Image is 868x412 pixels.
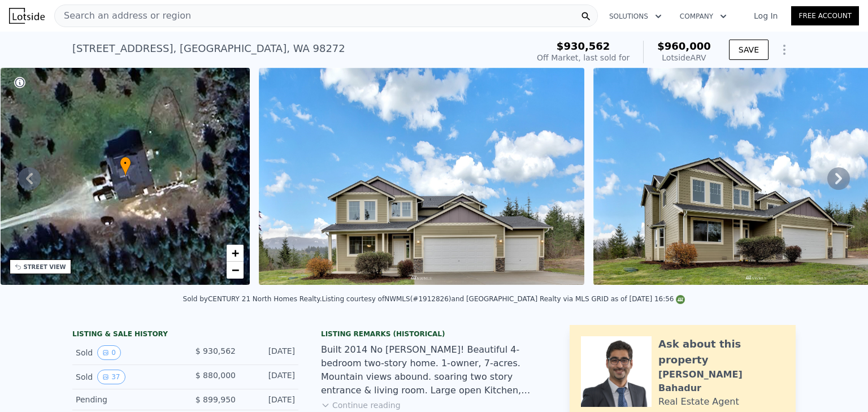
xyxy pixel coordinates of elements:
div: Pending [76,394,176,405]
span: $960,000 [657,40,711,52]
img: NWMLS Logo [676,295,685,304]
div: Listing courtesy of NWMLS (#1912826) and [GEOGRAPHIC_DATA] Realty via MLS GRID as of [DATE] 16:56 [322,295,685,303]
div: Listing Remarks (Historical) [321,329,547,339]
div: Sold [76,370,176,384]
button: View historical data [97,370,125,384]
a: Free Account [791,6,859,25]
button: SAVE [729,40,769,60]
div: STREET VIEW [24,263,66,271]
button: Solutions [600,6,671,27]
img: Sale: 149194035 Parcel: 103914340 [259,68,584,285]
div: • [120,157,131,176]
div: Sold by CENTURY 21 North Homes Realty . [183,295,322,303]
div: [STREET_ADDRESS] , [GEOGRAPHIC_DATA] , WA 98272 [72,41,345,57]
img: Lotside [9,8,45,24]
button: Show Options [773,38,796,61]
span: Search an address or region [55,9,191,23]
div: Built 2014 No [PERSON_NAME]! Beautiful 4-bedroom two-story home. 1-owner, 7-acres. Mountain views... [321,343,547,397]
div: Lotside ARV [657,52,711,63]
div: [PERSON_NAME] Bahadur [658,368,784,395]
span: $ 880,000 [196,371,236,380]
div: [DATE] [245,394,295,405]
div: Off Market, last sold for [537,52,630,63]
div: [DATE] [245,345,295,360]
div: [DATE] [245,370,295,384]
div: Sold [76,345,176,360]
div: LISTING & SALE HISTORY [72,329,298,341]
a: Zoom out [227,262,244,279]
button: View historical data [97,345,121,360]
button: Continue reading [321,400,401,411]
span: $ 930,562 [196,346,236,355]
span: $ 899,950 [196,395,236,404]
a: Log In [740,10,791,21]
span: + [232,246,239,260]
a: Zoom in [227,245,244,262]
span: − [232,263,239,277]
span: $930,562 [557,40,610,52]
div: Ask about this property [658,336,784,368]
button: Company [671,6,736,27]
span: • [120,158,131,168]
div: Real Estate Agent [658,395,739,409]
